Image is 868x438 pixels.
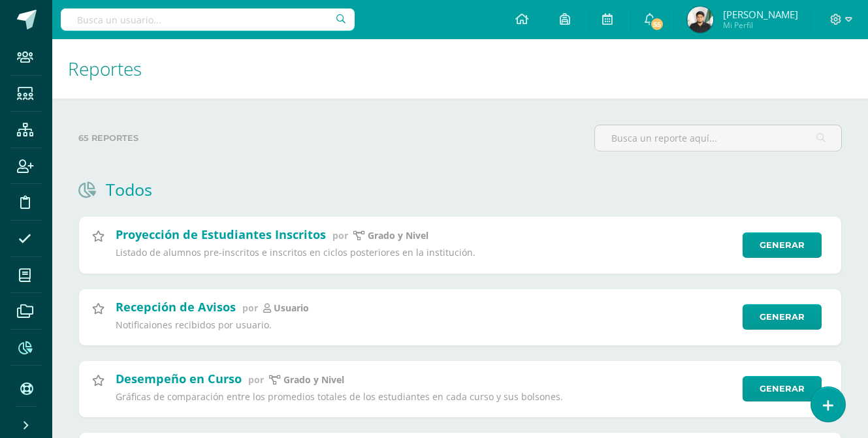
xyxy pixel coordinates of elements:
[106,178,152,200] h1: Todos
[116,371,242,386] h2: Desempeño en Curso
[274,302,309,314] p: Usuario
[68,56,142,81] span: Reportes
[743,304,822,330] a: Generar
[242,302,258,314] span: por
[687,7,713,33] img: 333b0b311e30b8d47132d334b2cfd205.png
[116,391,734,403] p: Gráficas de comparación entre los promedios totales de los estudiantes en cada curso y sus bolsones.
[332,229,348,242] span: por
[723,8,798,21] span: [PERSON_NAME]
[116,227,326,242] h2: Proyección de Estudiantes Inscritos
[595,125,841,151] input: Busca un reporte aquí...
[78,125,584,151] label: 65 reportes
[116,299,236,315] h2: Recepción de Avisos
[368,230,428,242] p: Grado y Nivel
[650,17,664,31] span: 55
[61,8,355,31] input: Busca un usuario...
[743,376,822,401] a: Generar
[248,373,264,386] span: por
[283,374,344,386] p: Grado y Nivel
[116,319,734,331] p: Notificaiones recibidos por usuario.
[116,247,734,258] p: Listado de alumnos pre-inscritos e inscritos en ciclos posteriores en la institución.
[743,232,822,258] a: Generar
[723,20,798,31] span: Mi Perfil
